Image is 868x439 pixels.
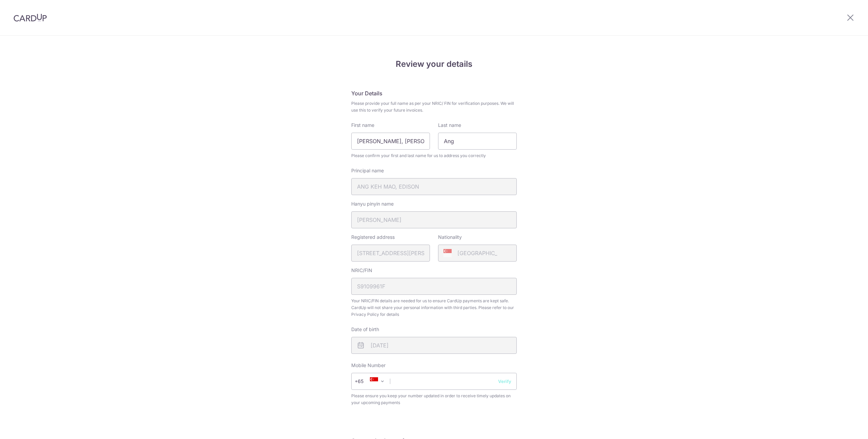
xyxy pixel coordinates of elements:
label: Nationality [438,234,462,241]
span: Please confirm your first and last name for us to address you correctly [351,152,517,159]
span: Please ensure you keep your number updated in order to receive timely updates on your upcoming pa... [351,393,517,406]
img: CardUp [14,14,47,22]
span: +65 [355,377,373,385]
label: First name [351,122,374,129]
label: Registered address [351,234,395,241]
h5: Your Details [351,89,517,97]
label: Principal name [351,167,384,174]
h4: Review your details [351,58,517,70]
button: Verify [498,378,511,385]
span: +65 [357,377,373,385]
label: Date of birth [351,326,379,333]
label: Last name [438,122,461,129]
label: NRIC/FIN [351,267,372,274]
label: Hanyu pinyin name [351,201,394,207]
input: Last name [438,133,517,150]
label: Mobile Number [351,362,386,369]
span: Please provide your full name as per your NRIC/ FIN for verification purposes. We will use this t... [351,100,517,114]
span: Your NRIC/FIN details are needed for us to ensure CardUp payments are kept safe. CardUp will not ... [351,298,517,318]
input: First Name [351,133,430,150]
